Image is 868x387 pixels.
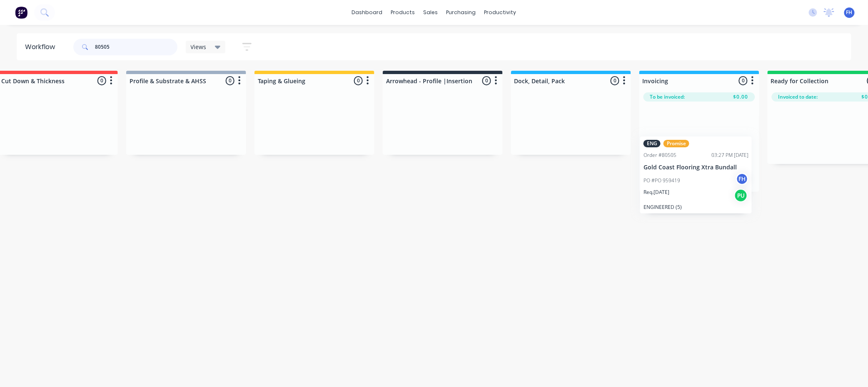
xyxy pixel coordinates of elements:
span: Views [191,42,207,51]
img: Factory [15,6,27,19]
div: sales [419,6,442,19]
div: purchasing [442,6,480,19]
input: Search for orders... [95,39,177,55]
span: $0.00 [733,93,748,101]
span: Invoiced to date: [778,93,818,101]
div: Workflow [25,42,59,52]
a: dashboard [348,6,387,19]
div: productivity [480,6,521,19]
span: FH [846,9,853,16]
span: To be invoiced: [650,93,685,101]
div: products [387,6,419,19]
